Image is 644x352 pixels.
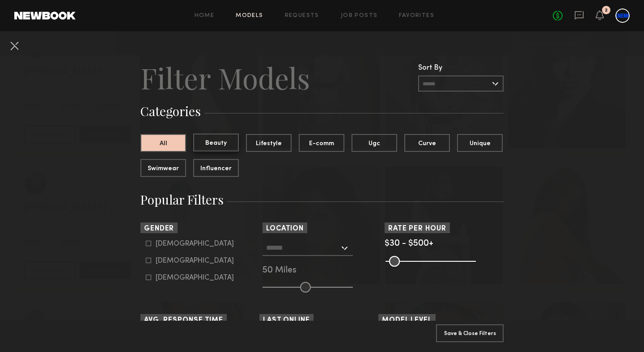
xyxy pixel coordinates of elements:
span: Rate per Hour [388,226,446,232]
span: Last Online [263,317,310,324]
h2: Filter Models [140,60,310,96]
button: Swimwear [140,159,186,177]
button: Curve [404,134,450,152]
a: Models [236,13,263,19]
span: $30 - $500+ [385,239,433,248]
span: Avg. Response Time [144,317,223,324]
button: Lifestyle [246,134,292,152]
span: Gender [144,226,174,232]
a: Requests [285,13,319,19]
button: E-comm [299,134,344,152]
button: Influencer [193,159,239,177]
button: Save & Close Filters [436,324,504,342]
span: Model Level [382,317,432,324]
h3: Popular Filters [140,191,504,208]
div: [DEMOGRAPHIC_DATA] [156,241,234,247]
span: Location [266,226,304,232]
button: All [140,134,186,152]
div: [DEMOGRAPHIC_DATA] [156,258,234,264]
button: Ugc [352,134,397,152]
div: 2 [605,8,608,13]
common-close-button: Cancel [7,38,21,54]
a: Home [195,13,215,19]
button: Cancel [7,38,21,53]
div: 50 Miles [263,267,381,275]
button: Unique [457,134,503,152]
a: Job Posts [341,13,378,19]
a: Favorites [399,13,434,19]
div: Sort By [418,64,504,72]
h3: Categories [140,103,504,120]
button: Beauty [193,134,239,151]
div: [DEMOGRAPHIC_DATA] [156,275,234,281]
